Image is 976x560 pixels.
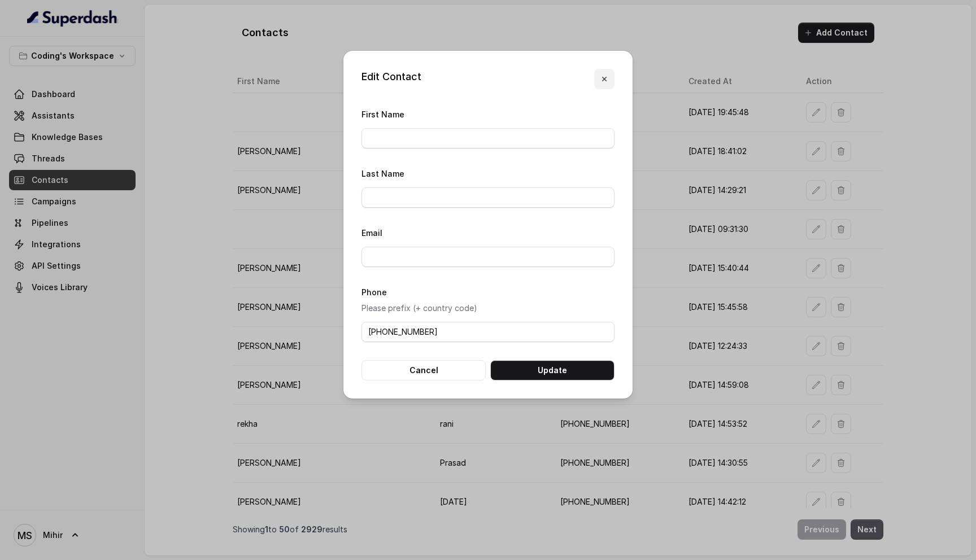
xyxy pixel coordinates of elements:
button: Update [490,360,615,380]
label: First Name [361,110,404,119]
p: Please prefix (+ country code) [361,301,615,315]
div: Edit Contact [361,69,421,89]
label: Email [361,228,382,238]
label: Last Name [361,169,404,178]
button: Cancel [361,360,486,380]
label: Phone [361,287,387,297]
